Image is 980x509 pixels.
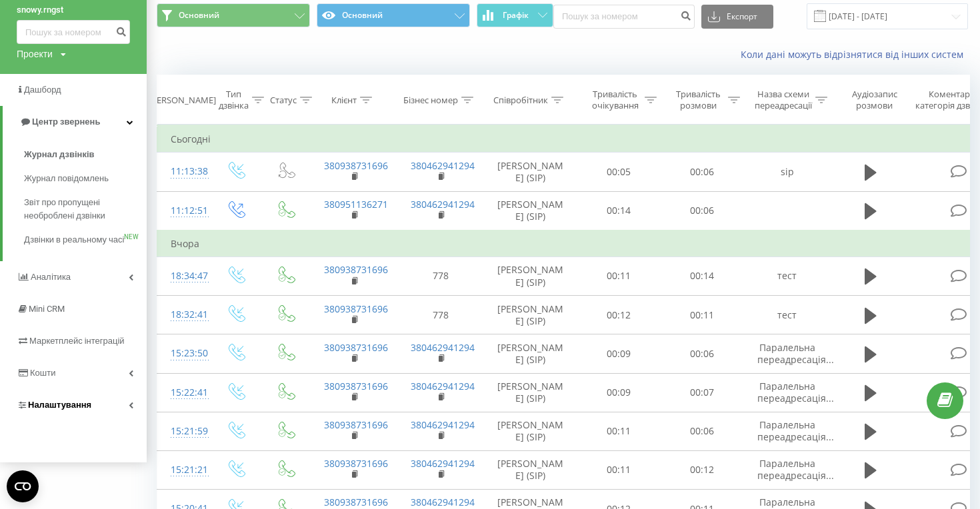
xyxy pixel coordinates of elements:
span: Дзвінки в реальному часі [24,233,124,247]
td: 00:11 [577,256,661,295]
div: 18:34:47 [171,263,197,289]
a: snowy.rngst [17,3,130,17]
div: Тривалість розмови [672,89,725,111]
div: Бізнес номер [403,95,458,106]
a: 380951136271 [324,198,388,211]
td: [PERSON_NAME] (SIP) [484,153,577,191]
td: 00:11 [577,412,661,450]
span: Дашборд [24,85,61,95]
div: 15:21:59 [171,418,197,444]
td: 00:09 [577,373,661,412]
div: 18:32:41 [171,302,197,328]
td: 00:11 [661,296,744,334]
button: Основний [157,3,310,27]
a: 380938731696 [324,380,388,392]
span: Аналiтика [31,272,71,282]
a: 380938731696 [324,302,388,315]
span: Паралельна переадресація... [757,457,834,482]
td: 00:12 [661,450,744,489]
td: [PERSON_NAME] (SIP) [484,296,577,334]
a: 380462941294 [411,198,475,211]
div: Статус [270,95,297,106]
td: 00:05 [577,153,661,191]
div: Проекти [17,47,53,61]
a: 380938731696 [324,263,388,276]
a: 380938731696 [324,418,388,431]
a: Центр звернень [3,106,147,138]
div: Назва схеми переадресації [755,89,812,111]
td: [PERSON_NAME] (SIP) [484,412,577,450]
a: 380462941294 [411,457,475,470]
span: Графік [503,11,529,20]
span: Налаштування [28,400,91,410]
div: 11:12:51 [171,198,197,224]
td: [PERSON_NAME] (SIP) [484,256,577,295]
a: Журнал дзвінків [24,143,147,167]
td: тест [744,296,831,334]
a: 380938731696 [324,496,388,508]
td: 00:07 [661,373,744,412]
span: Журнал дзвінків [24,148,95,161]
a: 380462941294 [411,380,475,392]
td: 00:14 [577,191,661,231]
button: Графік [477,3,553,27]
span: Mini CRM [29,304,65,314]
td: [PERSON_NAME] (SIP) [484,334,577,373]
a: 380938731696 [324,457,388,470]
span: Паралельна переадресація... [757,341,834,366]
a: Коли дані можуть відрізнятися вiд інших систем [741,48,970,61]
div: 15:21:21 [171,457,197,483]
button: Основний [317,3,470,27]
a: 380462941294 [411,496,475,508]
span: Маркетплейс інтеграцій [29,336,125,346]
td: 00:06 [661,153,744,191]
div: 15:23:50 [171,340,197,366]
td: 00:09 [577,334,661,373]
span: Паралельна переадресація... [757,380,834,404]
a: 380462941294 [411,159,475,172]
a: 380938731696 [324,159,388,172]
input: Пошук за номером [553,5,695,29]
a: 380938731696 [324,341,388,354]
button: Open CMP widget [7,470,39,502]
input: Пошук за номером [17,20,130,44]
div: 11:13:38 [171,159,197,185]
td: [PERSON_NAME] (SIP) [484,373,577,412]
td: [PERSON_NAME] (SIP) [484,450,577,489]
a: Журнал повідомлень [24,167,147,191]
button: Експорт [701,5,773,29]
a: Звіт про пропущені необроблені дзвінки [24,191,147,228]
td: 00:12 [577,296,661,334]
span: Журнал повідомлень [24,172,109,185]
td: sip [744,153,831,191]
div: Клієнт [331,95,357,106]
div: Співробітник [493,95,548,106]
td: 00:06 [661,412,744,450]
div: [PERSON_NAME] [149,95,216,106]
div: Тип дзвінка [219,89,249,111]
td: 00:14 [661,256,744,295]
div: 15:22:41 [171,380,197,406]
td: 00:11 [577,450,661,489]
td: [PERSON_NAME] (SIP) [484,191,577,231]
a: 380462941294 [411,341,475,354]
td: 00:06 [661,191,744,231]
span: Звіт про пропущені необроблені дзвінки [24,196,140,223]
td: 778 [397,296,484,334]
a: 380462941294 [411,418,475,431]
td: 00:06 [661,334,744,373]
div: Аудіозапис розмови [842,89,907,111]
td: 778 [397,256,484,295]
a: Дзвінки в реальному часіNEW [24,228,147,252]
span: Основний [179,10,219,21]
td: тест [744,256,831,295]
span: Кошти [30,368,55,378]
span: Паралельна переадресація... [757,418,834,443]
span: Центр звернень [32,117,100,127]
div: Тривалість очікування [589,89,641,111]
